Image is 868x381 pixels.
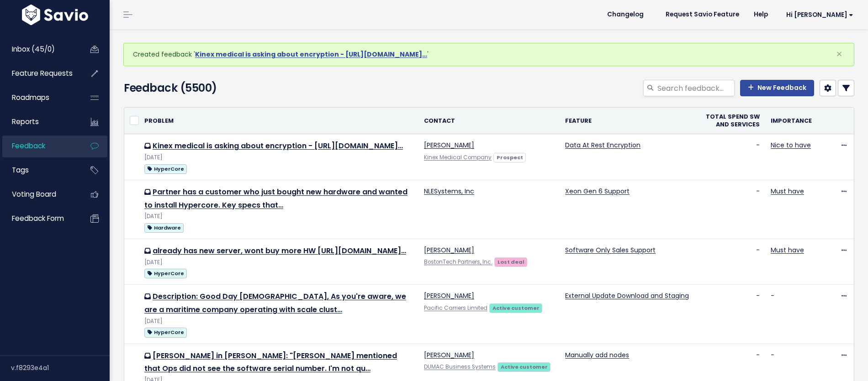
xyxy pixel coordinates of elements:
[144,164,187,174] span: HyperCore
[2,184,76,205] a: Voting Board
[694,108,765,134] th: Total Spend SW and Services
[565,350,629,360] a: Manually add nodes
[424,245,474,255] a: [PERSON_NAME]
[498,258,524,266] strong: Lost deal
[494,257,527,266] a: Lost deal
[786,11,853,18] span: Hi [PERSON_NAME]
[144,328,187,337] span: HyperCore
[836,47,842,62] span: ×
[20,5,90,25] img: logo-white.9d6f32f41409.svg
[694,285,765,344] td: -
[694,134,765,180] td: -
[123,43,854,66] div: Created feedback ' '
[489,303,542,312] a: Active customer
[694,180,765,239] td: -
[565,187,630,196] a: Xeon Gen 6 Support
[144,163,187,174] a: HyperCore
[144,317,413,326] div: [DATE]
[144,153,413,162] div: [DATE]
[498,362,550,371] a: Active customer
[153,245,406,256] a: already has new server, wont buy more HW [URL][DOMAIN_NAME]…
[656,80,735,96] input: Search feedback...
[493,152,526,162] a: Prospect
[153,141,403,151] a: Kinex medical is asking about encryption - [URL][DOMAIN_NAME]…
[418,108,560,134] th: Contact
[765,108,817,134] th: Importance
[424,258,492,266] a: BostonTech Partners, Inc.
[12,93,49,102] span: Roadmaps
[144,350,397,374] a: [PERSON_NAME] in [PERSON_NAME]: "[PERSON_NAME] mentioned that Ops did not see the software serial...
[12,141,45,151] span: Feedback
[740,80,814,96] a: New Feedback
[560,108,694,134] th: Feature
[144,222,184,233] a: Hardware
[565,245,656,255] a: Software Only Sales Support
[144,269,187,278] span: HyperCore
[424,187,474,196] a: NLESystems, Inc
[492,304,540,312] strong: Active customer
[2,87,76,108] a: Roadmaps
[144,223,184,233] span: Hardware
[12,189,56,199] span: Voting Board
[771,141,811,150] a: Nice to have
[12,165,29,175] span: Tags
[124,80,358,96] h4: Feedback (5500)
[565,291,689,300] a: External Update Download and Staging
[12,117,39,126] span: Reports
[144,212,413,221] div: [DATE]
[827,43,852,65] button: Close
[771,245,804,255] a: Must have
[775,8,861,22] a: Hi [PERSON_NAME]
[607,11,644,18] span: Changelog
[2,39,76,60] a: Inbox (45/0)
[497,154,523,161] strong: Prospect
[658,8,746,21] a: Request Savio Feature
[424,363,496,371] a: DUMAC Business Systems
[424,304,487,312] a: Pacific Carriers Limited
[195,50,427,59] a: Kinex medical is asking about encryption - [URL][DOMAIN_NAME]…
[12,68,73,78] span: Feature Requests
[424,291,474,300] a: [PERSON_NAME]
[2,136,76,157] a: Feedback
[144,267,187,279] a: HyperCore
[2,160,76,181] a: Tags
[2,111,76,132] a: Reports
[765,285,817,344] td: -
[424,141,474,150] a: [PERSON_NAME]
[2,63,76,84] a: Feature Requests
[139,108,418,134] th: Problem
[144,326,187,338] a: HyperCore
[144,291,406,315] a: Description: Good Day [DEMOGRAPHIC_DATA], As you're aware, we are a maritime company operating wi...
[565,141,640,150] a: Data At Rest Encryption
[694,239,765,285] td: -
[501,363,548,371] strong: Active customer
[771,187,804,196] a: Must have
[424,154,492,161] a: Kinex Medical Company
[424,350,474,360] a: [PERSON_NAME]
[11,356,110,380] div: v.f8293e4a1
[12,44,55,54] span: Inbox (45/0)
[144,258,413,267] div: [DATE]
[144,187,408,210] a: Partner has a customer who just bought new hardware and wanted to install Hypercore. Key specs that…
[12,214,64,223] span: Feedback form
[2,208,76,229] a: Feedback form
[746,8,775,21] a: Help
